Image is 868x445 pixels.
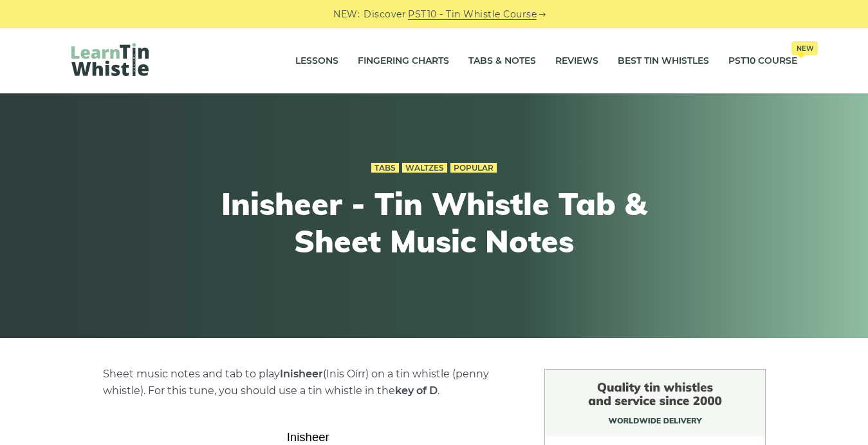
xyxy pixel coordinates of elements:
a: PST10 CourseNew [728,45,797,77]
a: Lessons [295,45,338,77]
a: Tabs & Notes [468,45,536,77]
a: Best Tin Whistles [618,45,709,77]
a: Popular [450,163,497,173]
strong: key of D [395,384,438,397]
a: Fingering Charts [358,45,449,77]
a: Waltzes [402,163,447,173]
img: LearnTinWhistle.com [71,43,149,76]
a: Reviews [555,45,598,77]
p: Sheet music notes and tab to play (Inis Oírr) on a tin whistle (penny whistle). For this tune, yo... [103,366,513,399]
span: New [791,41,818,55]
h1: Inisheer - Tin Whistle Tab & Sheet Music Notes [198,185,671,260]
strong: Inisheer [280,368,323,380]
a: Tabs [371,163,399,173]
